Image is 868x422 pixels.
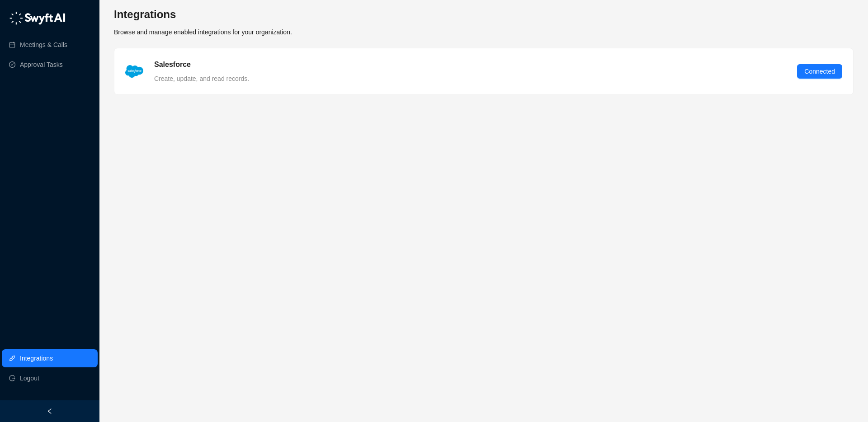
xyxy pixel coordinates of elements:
a: Approval Tasks [20,56,63,74]
span: Create, update, and read records. [154,75,249,82]
span: Connected [804,66,835,76]
img: salesforce-ChMvK6Xa.png [125,65,143,78]
span: Logout [20,369,39,387]
h3: Integrations [114,7,292,22]
span: logout [9,375,15,381]
a: Integrations [20,349,53,367]
span: Browse and manage enabled integrations for your organization. [114,28,292,36]
span: left [47,408,53,414]
a: Meetings & Calls [20,36,67,54]
button: Connected [797,64,842,79]
img: logo-05li4sbe.png [9,11,66,25]
h5: Salesforce [154,59,191,70]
